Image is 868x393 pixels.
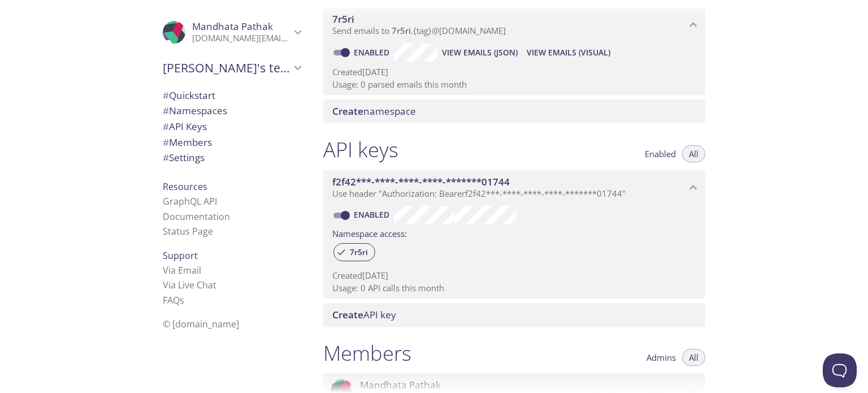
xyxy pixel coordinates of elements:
span: # [163,151,169,164]
span: # [163,89,169,102]
div: Namespaces [154,103,310,119]
a: Documentation [163,210,230,223]
span: Mandhata Pathak [192,20,273,33]
a: Enabled [352,209,394,220]
span: Create [332,105,363,118]
button: Enabled [638,145,683,162]
span: Create [332,308,363,321]
button: All [682,145,705,162]
span: 7r5ri [343,247,375,257]
h1: Members [323,340,411,366]
span: API key [332,308,396,321]
span: 7r5ri [332,12,354,25]
div: Quickstart [154,88,310,103]
span: namespace [332,105,416,118]
span: Quickstart [163,89,215,102]
a: Status Page [163,225,213,237]
div: Team Settings [154,150,310,166]
span: Resources [163,180,207,193]
span: # [163,120,169,133]
a: Via Live Chat [163,279,216,291]
p: Created [DATE] [332,66,696,78]
span: # [163,136,169,149]
a: GraphQL API [163,195,217,208]
label: Namespace access: [332,224,407,241]
div: API Keys [154,119,310,135]
p: Usage: 0 API calls this month [332,282,696,294]
div: 7r5ri namespace [323,7,705,42]
span: © [DOMAIN_NAME] [163,318,239,330]
iframe: Help Scout Beacon - Open [823,353,857,387]
span: Namespaces [163,104,227,117]
span: s [180,294,184,306]
a: FAQ [163,294,184,306]
button: View Emails (JSON) [437,44,522,62]
div: 7r5ri [333,243,375,261]
button: View Emails (Visual) [522,44,615,62]
span: View Emails (Visual) [527,46,610,59]
a: Via Email [163,264,201,277]
h1: API keys [323,137,398,162]
div: Members [154,135,310,150]
p: [DOMAIN_NAME][EMAIL_ADDRESS][DOMAIN_NAME] [192,33,290,44]
p: Usage: 0 parsed emails this month [332,79,696,90]
span: Settings [163,151,205,164]
div: Create namespace [323,100,705,123]
div: Create API Key [323,303,705,327]
button: Admins [640,349,683,366]
div: Mandhata Pathak [154,14,310,51]
span: Support [163,249,198,262]
a: Enabled [352,47,394,58]
span: Members [163,136,212,149]
span: # [163,104,169,117]
div: Mandhata's team [154,53,310,83]
span: 7r5ri [392,25,411,36]
span: Send emails to . {tag} @[DOMAIN_NAME] [332,25,506,36]
p: Created [DATE] [332,270,696,282]
span: [PERSON_NAME]'s team [163,60,290,76]
button: All [682,349,705,366]
span: View Emails (JSON) [442,46,518,59]
span: API Keys [163,120,207,133]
